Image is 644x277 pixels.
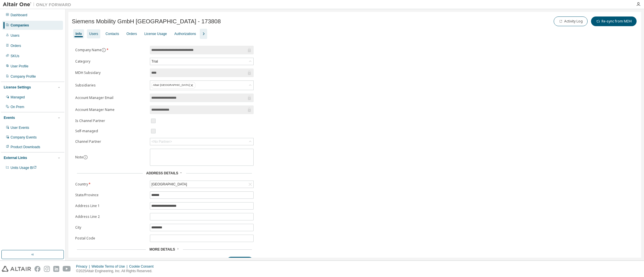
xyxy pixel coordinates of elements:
[150,138,253,145] div: <No Partner>
[76,264,91,269] div: Privacy
[83,155,88,160] button: information
[150,181,188,187] div: [GEOGRAPHIC_DATA]
[127,32,137,36] div: Orders
[72,18,221,25] span: Siemens Mobility GmbH [GEOGRAPHIC_DATA] - 173808
[75,236,146,241] label: Postal Code
[75,155,83,160] label: Note
[75,96,146,100] label: Account Manager Email
[75,214,146,219] label: Address Line 2
[4,156,27,160] div: External Links
[11,44,21,48] div: Orders
[75,48,146,52] label: Company Name
[149,247,175,251] span: More Details
[2,266,31,272] img: altair_logo.svg
[11,135,36,140] div: Company Events
[75,182,146,187] label: Country
[75,59,146,64] label: Category
[11,125,29,130] div: User Events
[101,48,106,52] button: information
[75,139,146,144] label: Channel Partner
[591,16,637,26] button: Re-sync from MDH
[89,32,98,36] div: Users
[76,269,157,274] p: © 2025 Altair Engineering, Inc. All Rights Reserved.
[75,108,146,112] label: Account Manager Name
[75,204,146,208] label: Address Line 1
[75,193,146,197] label: State/Province
[144,32,167,36] div: License Usage
[11,74,36,79] div: Company Profile
[150,181,253,188] div: [GEOGRAPHIC_DATA]
[11,145,40,149] div: Product Downloads
[34,266,40,272] img: facebook.svg
[226,257,254,266] button: Update
[53,266,59,272] img: linkedin.svg
[11,33,19,38] div: Users
[11,105,24,109] div: On Prem
[75,119,146,123] label: Is Channel Partner
[150,81,253,90] div: Altair [GEOGRAPHIC_DATA]
[11,95,25,100] div: Managed
[76,32,82,36] div: Info
[129,264,157,269] div: Cookie Consent
[554,16,588,26] button: Activity Log
[11,64,28,69] div: User Profile
[4,85,31,90] div: License Settings
[174,32,196,36] div: Authorizations
[150,58,253,65] div: Trial
[146,171,178,175] span: Address Details
[150,58,159,65] div: Trial
[91,264,129,269] div: Website Terms of Use
[4,115,15,120] div: Events
[75,129,146,133] label: Self-managed
[11,23,29,28] div: Companies
[3,2,74,7] img: Altair One
[105,32,119,36] div: Contacts
[151,139,172,144] div: <No Partner>
[151,82,195,89] div: Altair [GEOGRAPHIC_DATA]
[44,266,50,272] img: instagram.svg
[63,266,71,272] img: youtube.svg
[11,54,19,58] div: SKUs
[75,83,146,88] label: Subsidiaries
[11,13,27,17] div: Dashboard
[75,225,146,230] label: City
[11,166,37,170] span: Units Usage BI
[75,71,146,75] label: MDH Subsidary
